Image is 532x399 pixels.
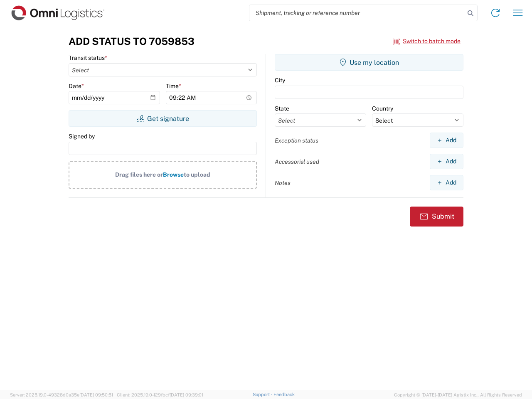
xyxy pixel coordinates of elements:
[79,392,113,397] span: [DATE] 09:50:51
[430,154,463,169] button: Add
[117,392,203,397] span: Client: 2025.19.0-129fbcf
[275,54,463,71] button: Use my location
[275,76,285,84] label: City
[249,5,465,21] input: Shipment, tracking or reference number
[10,392,113,397] span: Server: 2025.19.0-49328d0a35e
[372,105,393,112] label: Country
[163,171,184,178] span: Browse
[184,171,210,178] span: to upload
[69,35,195,47] h3: Add Status to 7059853
[430,133,463,148] button: Add
[275,158,319,165] label: Accessorial used
[253,392,273,397] a: Support
[170,392,203,397] span: [DATE] 09:39:01
[393,34,461,48] button: Switch to batch mode
[275,137,318,144] label: Exception status
[69,110,257,127] button: Get signature
[69,54,107,62] label: Transit status
[275,105,289,112] label: State
[69,133,95,140] label: Signed by
[273,392,295,397] a: Feedback
[69,82,84,90] label: Date
[430,175,463,190] button: Add
[275,179,291,187] label: Notes
[115,171,163,178] span: Drag files here or
[394,391,522,399] span: Copyright © [DATE]-[DATE] Agistix Inc., All Rights Reserved
[166,82,181,90] label: Time
[410,207,463,227] button: Submit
